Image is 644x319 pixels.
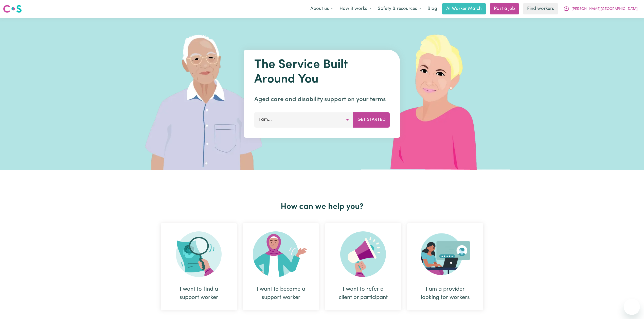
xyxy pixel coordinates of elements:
div: I want to find a support worker [173,285,225,302]
p: Aged care and disability support on your terms [254,95,390,104]
button: How it works [336,4,374,14]
div: I am a provider looking for workers [407,223,483,310]
a: AI Worker Match [442,3,486,14]
div: I am a provider looking for workers [419,285,471,302]
a: Careseekers logo [3,3,22,15]
img: Refer [340,231,386,277]
div: I want to find a support worker [161,223,237,310]
div: I want to become a support worker [243,223,319,310]
iframe: Button to launch messaging window [624,299,640,315]
div: I want to refer a client or participant [337,285,389,302]
button: My Account [560,4,641,14]
img: Careseekers logo [3,4,22,13]
div: I want to refer a client or participant [325,223,401,310]
img: Become Worker [253,231,309,277]
img: Provider [421,231,470,277]
a: Blog [424,3,440,14]
a: Post a job [490,3,519,14]
button: Get Started [353,112,390,127]
h2: How can we help you? [158,202,486,212]
span: [PERSON_NAME][GEOGRAPHIC_DATA] [571,6,638,12]
img: Search [176,231,222,277]
button: I am... [254,112,353,127]
button: About us [307,4,336,14]
div: I want to become a support worker [255,285,307,302]
button: Safety & resources [374,4,424,14]
a: Find workers [523,3,558,14]
h1: The Service Built Around You [254,58,390,87]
